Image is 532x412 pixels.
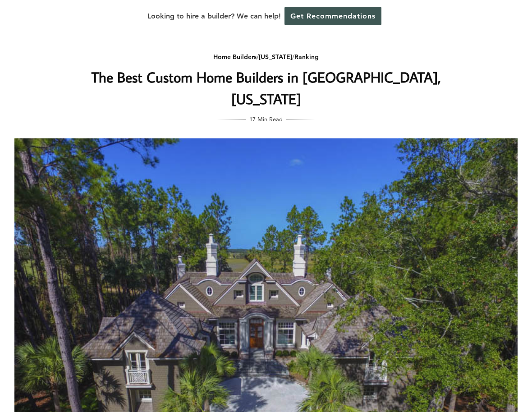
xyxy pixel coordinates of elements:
div: / / [86,51,446,63]
a: Ranking [294,53,319,61]
a: Home Builders [213,53,257,61]
h1: The Best Custom Home Builders in [GEOGRAPHIC_DATA], [US_STATE] [86,66,446,110]
span: 17 Min Read [249,114,283,124]
a: Get Recommendations [284,7,381,25]
a: [US_STATE] [259,53,292,61]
